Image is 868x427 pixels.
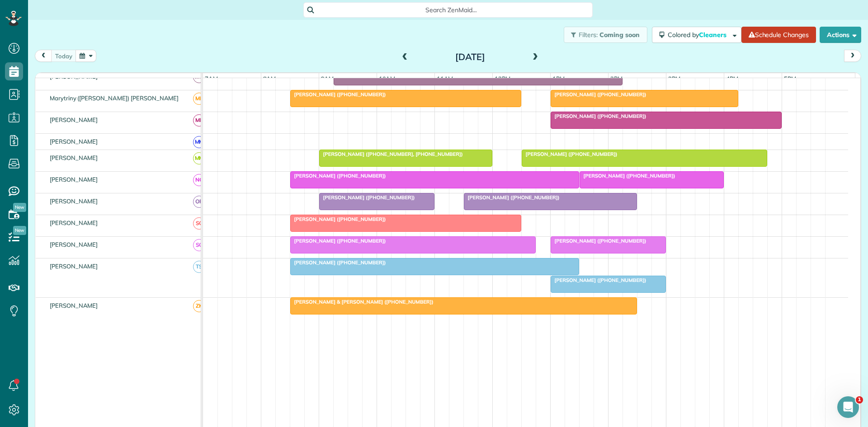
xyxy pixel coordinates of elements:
[521,151,618,157] span: [PERSON_NAME] ([PHONE_NUMBER])
[668,31,730,39] span: Colored by
[550,238,647,244] span: [PERSON_NAME] ([PHONE_NUMBER])
[579,173,676,179] span: [PERSON_NAME] ([PHONE_NUMBER])
[599,31,640,39] span: Coming soon
[551,75,566,82] span: 1pm
[666,75,682,82] span: 3pm
[290,91,387,98] span: [PERSON_NAME] ([PHONE_NUMBER])
[837,396,859,418] iframe: Intercom live chat
[48,94,180,102] span: Marytriny ([PERSON_NAME]) [PERSON_NAME]
[48,219,100,226] span: [PERSON_NAME]
[414,52,527,62] h2: [DATE]
[493,75,512,82] span: 12pm
[13,203,26,212] span: New
[463,194,560,201] span: [PERSON_NAME] ([PHONE_NUMBER])
[193,300,205,312] span: ZK
[48,138,100,145] span: [PERSON_NAME]
[48,197,100,205] span: [PERSON_NAME]
[550,91,647,98] span: [PERSON_NAME] ([PHONE_NUMBER])
[35,50,52,62] button: prev
[724,75,740,82] span: 4pm
[699,31,728,39] span: Cleaners
[193,114,205,127] span: ML
[290,259,387,266] span: [PERSON_NAME] ([PHONE_NUMBER])
[820,27,861,43] button: Actions
[193,239,205,251] span: SC
[319,75,336,82] span: 9am
[550,277,647,283] span: [PERSON_NAME] ([PHONE_NUMBER])
[48,73,100,80] span: [PERSON_NAME]
[193,261,205,273] span: TS
[741,27,816,43] a: Schedule Changes
[51,50,76,62] button: today
[48,176,100,183] span: [PERSON_NAME]
[48,116,100,123] span: [PERSON_NAME]
[377,75,397,82] span: 10am
[193,174,205,186] span: NC
[844,50,861,62] button: next
[290,216,387,222] span: [PERSON_NAME] ([PHONE_NUMBER])
[48,154,100,161] span: [PERSON_NAME]
[550,113,647,119] span: [PERSON_NAME] ([PHONE_NUMBER])
[435,75,455,82] span: 11am
[579,31,598,39] span: Filters:
[290,238,387,244] span: [PERSON_NAME] ([PHONE_NUMBER])
[609,75,624,82] span: 2pm
[48,302,100,309] span: [PERSON_NAME]
[290,299,434,305] span: [PERSON_NAME] & [PERSON_NAME] ([PHONE_NUMBER])
[193,217,205,230] span: SC
[319,194,415,201] span: [PERSON_NAME] ([PHONE_NUMBER])
[856,396,863,404] span: 1
[48,263,100,270] span: [PERSON_NAME]
[193,196,205,208] span: OR
[319,151,463,157] span: [PERSON_NAME] ([PHONE_NUMBER], [PHONE_NUMBER])
[193,152,205,164] span: MM
[290,173,387,179] span: [PERSON_NAME] ([PHONE_NUMBER])
[193,93,205,105] span: ME
[261,75,278,82] span: 8am
[48,241,100,248] span: [PERSON_NAME]
[203,75,220,82] span: 7am
[193,136,205,148] span: MM
[652,27,741,43] button: Colored byCleaners
[13,226,26,235] span: New
[782,75,798,82] span: 5pm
